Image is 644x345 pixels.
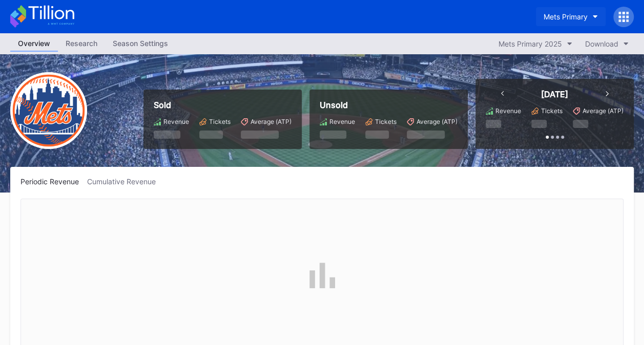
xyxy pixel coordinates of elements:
[493,37,577,51] button: Mets Primary 2025
[58,36,105,51] div: Research
[585,39,618,48] div: Download
[10,36,58,52] a: Overview
[58,36,105,52] a: Research
[320,100,458,110] div: Unsold
[583,107,624,115] div: Average (ATP)
[251,118,292,125] div: Average (ATP)
[329,118,355,125] div: Revenue
[375,118,397,125] div: Tickets
[544,12,588,21] div: Mets Primary
[105,36,176,52] a: Season Settings
[20,177,87,186] div: Periodic Revenue
[580,37,634,51] button: Download
[417,118,458,125] div: Average (ATP)
[495,107,521,115] div: Revenue
[209,118,231,125] div: Tickets
[105,36,176,51] div: Season Settings
[541,89,568,99] div: [DATE]
[87,177,164,186] div: Cumulative Revenue
[498,39,562,48] div: Mets Primary 2025
[541,107,563,115] div: Tickets
[154,100,292,110] div: Sold
[163,118,189,125] div: Revenue
[10,72,87,149] img: New-York-Mets-Transparent.png
[536,7,606,26] button: Mets Primary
